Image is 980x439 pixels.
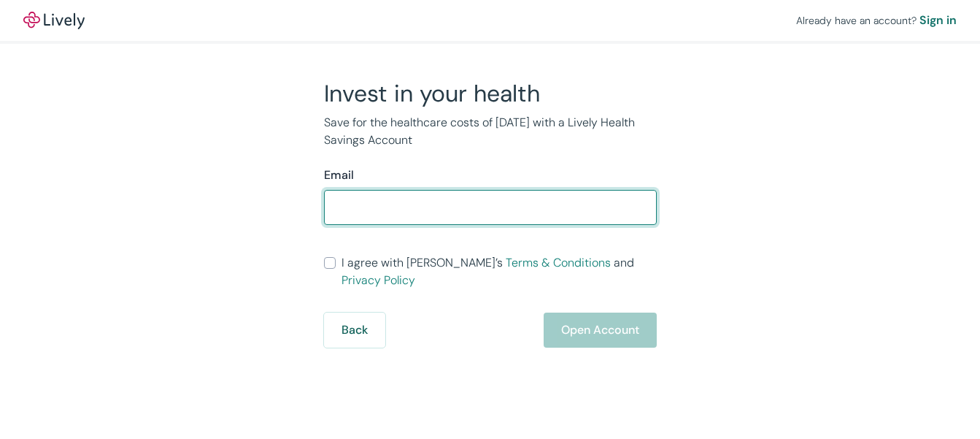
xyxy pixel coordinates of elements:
h2: Invest in your health [324,79,657,108]
div: Already have an account? [796,12,957,29]
a: LivelyLively [23,12,85,29]
a: Privacy Policy [342,272,415,288]
img: Lively [23,12,85,29]
button: Back [324,313,385,348]
span: I agree with [PERSON_NAME]’s and [342,254,657,289]
label: Email [324,167,354,184]
a: Sign in [919,12,957,29]
p: Save for the healthcare costs of [DATE] with a Lively Health Savings Account [324,114,657,149]
a: Terms & Conditions [506,255,611,270]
